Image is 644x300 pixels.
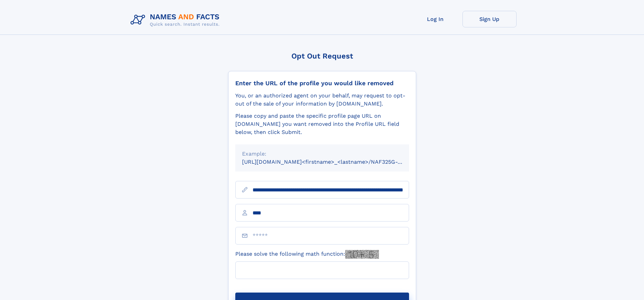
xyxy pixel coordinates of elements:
div: Opt Out Request [228,52,416,60]
a: Sign Up [462,11,517,27]
div: You, or an authorized agent on your behalf, may request to opt-out of the sale of your informatio... [235,92,409,108]
small: [URL][DOMAIN_NAME]<firstname>_<lastname>/NAF325G-xxxxxxxx [242,159,422,165]
label: Please solve the following math function: [235,250,379,259]
img: Logo Names and Facts [128,11,225,29]
div: Please copy and paste the specific profile page URL on [DOMAIN_NAME] you want removed into the Pr... [235,112,409,136]
div: Enter the URL of the profile you would like removed [235,79,409,87]
div: Example: [242,150,402,158]
a: Log In [408,11,462,27]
